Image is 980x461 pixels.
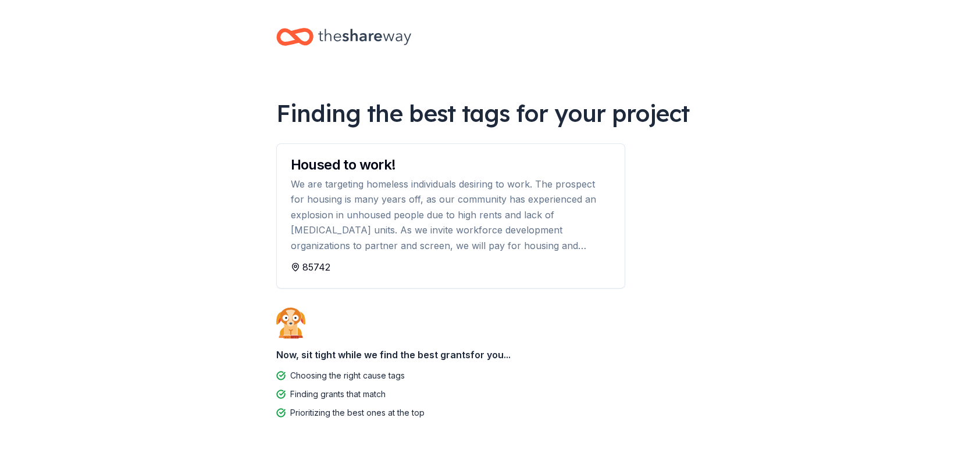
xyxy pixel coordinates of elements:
div: Choosing the right cause tags [290,369,405,383]
div: Finding grants that match [290,387,386,401]
div: Now, sit tight while we find the best grants for you... [276,343,704,366]
div: Prioritizing the best ones at the top [290,406,425,420]
div: Finding the best tags for your project [276,97,704,129]
div: We are targeting homeless individuals desiring to work. The prospect for housing is many years of... [291,177,611,253]
div: Housed to work! [291,158,611,172]
div: 85742 [291,260,611,274]
img: Dog waiting patiently [276,307,305,338]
